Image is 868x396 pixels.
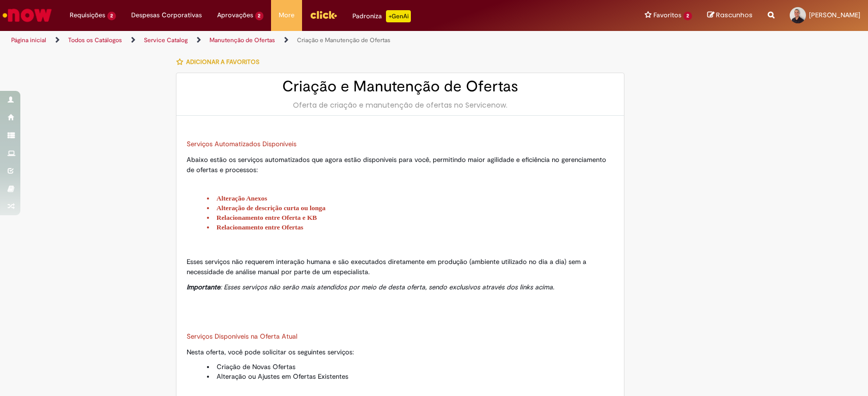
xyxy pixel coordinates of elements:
[352,10,411,22] div: Padroniza
[187,100,614,110] div: Oferta de criação e manutenção de ofertas no Servicenow.
[207,372,614,381] li: Alteração ou Ajustes em Ofertas Existentes
[144,36,188,44] a: Service Catalog
[186,58,259,66] span: Adicionar a Favoritos
[68,36,122,44] a: Todos os Catálogos
[187,283,220,291] strong: Importante
[187,140,296,148] span: Serviços Automatizados Disponíveis
[207,362,614,372] li: Criação de Novas Ofertas
[11,36,46,44] a: Página inicial
[310,7,337,22] img: click_logo_yellow_360x200.png
[176,51,265,73] button: Adicionar a Favoritos
[217,223,304,231] a: Relacionamento entre Ofertas
[255,12,264,20] span: 2
[187,78,614,95] h2: Criação e Manutenção de Ofertas
[217,10,253,20] span: Aprovações
[217,204,325,212] a: Alteração de descrição curta ou longa
[187,332,297,341] span: Serviços Disponíveis na Oferta Atual
[386,10,411,22] p: +GenAi
[297,36,391,44] a: Criação e Manutenção de Ofertas
[70,10,105,20] span: Requisições
[809,11,860,19] span: [PERSON_NAME]
[653,10,681,20] span: Favoritos
[217,194,267,202] a: Alteração Anexos
[187,257,586,276] span: Esses serviços não requerem interação humana e são executados diretamente em produção (ambiente u...
[131,10,202,20] span: Despesas Corporativas
[707,11,753,20] a: Rascunhos
[716,10,753,20] span: Rascunhos
[217,214,317,221] a: Relacionamento entre Oferta e KB
[187,155,606,174] span: Abaixo estão os serviços automatizados que agora estão disponíveis para você, permitindo maior ag...
[209,36,275,44] a: Manutenção de Ofertas
[187,283,554,291] em: : Esses serviços não serão mais atendidos por meio de desta oferta, sendo exclusivos através dos ...
[107,12,116,20] span: 2
[1,5,53,25] img: ServiceNow
[8,31,571,50] ul: Trilhas de página
[279,10,294,20] span: More
[683,12,692,20] span: 2
[187,348,354,356] span: Nesta oferta, você pode solicitar os seguintes serviços:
